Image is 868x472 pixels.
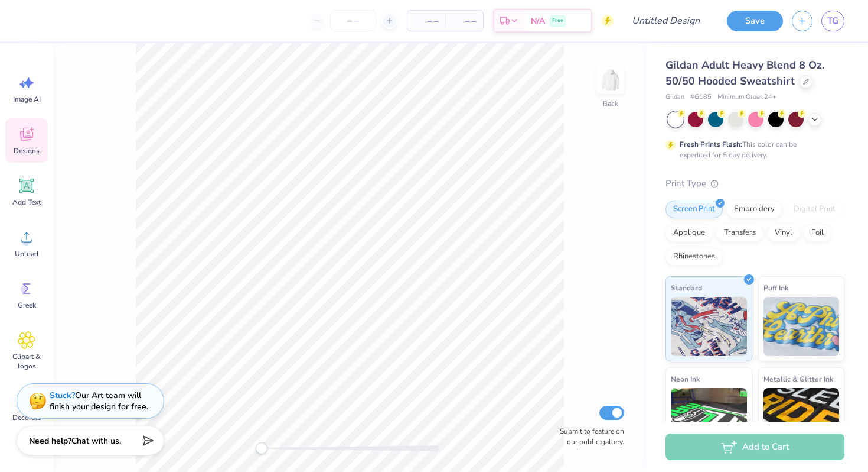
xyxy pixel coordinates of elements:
[827,14,838,28] span: TG
[7,352,46,371] span: Clipart & logos
[531,15,545,27] span: N/A
[50,390,75,401] strong: Stuck?
[665,224,713,242] div: Applique
[716,224,763,242] div: Transfers
[29,435,71,447] strong: Need help?
[665,201,723,218] div: Screen Print
[15,249,38,258] span: Upload
[622,9,709,33] input: Untitled Design
[763,388,840,447] img: Metallic & Glitter Ink
[12,413,41,422] span: Decorate
[665,92,684,102] span: Gildan
[603,98,618,109] div: Back
[50,390,148,412] div: Our Art team will finish your design for free.
[786,201,843,218] div: Digital Print
[727,11,783,31] button: Save
[671,282,702,294] span: Standard
[763,297,840,356] img: Puff Ink
[726,201,782,218] div: Embroidery
[763,282,788,294] span: Puff Ink
[18,300,36,310] span: Greek
[717,92,776,102] span: Minimum Order: 24 +
[665,248,723,266] div: Rhinestones
[599,69,622,92] img: Back
[821,11,844,31] a: TG
[553,426,624,447] label: Submit to feature on our public gallery.
[552,17,563,25] span: Free
[690,92,712,102] span: # G185
[12,198,41,207] span: Add Text
[804,224,831,242] div: Foil
[680,139,825,160] div: This color can be expedited for 5 day delivery.
[665,177,844,190] div: Print Type
[671,297,747,356] img: Standard
[415,15,438,27] span: – –
[330,10,376,31] input: – –
[680,140,742,149] strong: Fresh Prints Flash:
[256,442,267,454] div: Accessibility label
[665,58,824,88] span: Gildan Adult Heavy Blend 8 Oz. 50/50 Hooded Sweatshirt
[763,373,833,385] span: Metallic & Glitter Ink
[452,15,476,27] span: – –
[13,95,41,104] span: Image AI
[767,224,800,242] div: Vinyl
[71,435,121,447] span: Chat with us.
[671,373,700,385] span: Neon Ink
[671,388,747,447] img: Neon Ink
[14,146,40,156] span: Designs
